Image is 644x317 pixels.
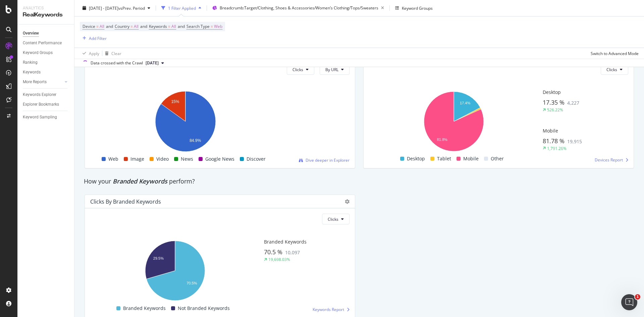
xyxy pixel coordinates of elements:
[313,307,344,312] span: Keywords Report
[181,155,193,163] span: News
[287,64,314,75] button: Clicks
[23,78,47,86] div: More Reports
[100,22,104,31] span: All
[90,88,281,155] div: A chart.
[178,304,230,312] span: Not Branded Keywords
[264,248,282,256] span: 70.5 %
[111,50,121,56] div: Clear
[491,155,504,163] span: Other
[595,157,628,163] a: Devices Report
[313,307,350,312] a: Keywords Report
[23,91,56,98] div: Keywords Explorer
[149,23,167,29] span: Keywords
[23,59,69,66] a: Ranking
[80,3,153,13] button: [DATE] - [DATE]vsPrev. Period
[23,30,69,37] a: Overview
[23,11,69,19] div: RealKeywords
[108,155,118,163] span: Web
[115,23,129,29] span: Country
[168,5,196,11] div: 1 Filter Applied
[146,60,159,66] span: 2024 Dec. 18th
[285,249,300,256] span: 10,097
[567,100,579,106] span: 4,227
[80,34,107,42] button: Add Filter
[210,3,387,13] button: Breadcrumb:Target/Clothing, Shoes & Accessories/Women’s Clothing/Tops/Sweaters
[463,155,479,163] span: Mobile
[407,155,425,163] span: Desktop
[168,23,170,29] span: =
[186,23,210,29] span: Search Type
[123,304,166,312] span: Branded Keywords
[23,40,69,47] a: Content Performance
[214,22,222,31] span: Web
[247,155,266,163] span: Discover
[621,294,637,310] iframe: Intercom live chat
[268,257,290,262] div: 19,698.03%
[220,5,378,11] span: Breadcrumb: Target/Clothing, Shoes & Accessories/Women’s Clothing/Tops/Sweaters
[543,127,558,134] span: Mobile
[96,23,99,29] span: =
[89,35,107,41] div: Add Filter
[543,98,565,106] span: 17.35 %
[23,59,38,66] div: Ranking
[547,146,567,151] div: 1,791.26%
[369,88,538,155] svg: A chart.
[543,137,565,145] span: 81.78 %
[153,256,164,260] text: 29.5%
[156,155,169,163] span: Video
[23,49,53,56] div: Keyword Groups
[159,3,204,13] button: 1 Filter Applied
[23,30,39,37] div: Overview
[211,23,213,29] span: =
[23,78,63,86] a: More Reports
[84,177,356,186] div: How your perform?
[392,3,435,13] button: Keyword Groups
[178,23,185,29] span: and
[460,101,470,105] text: 17.4%
[23,40,62,47] div: Content Performance
[328,216,338,222] span: Clicks
[437,155,451,163] span: Tablet
[118,5,145,11] span: vs Prev. Period
[320,64,350,75] button: By URL
[186,281,197,285] text: 70.5%
[205,155,234,163] span: Google News
[113,177,167,185] span: Branded Keywords
[171,22,176,31] span: All
[591,50,639,56] div: Switch to Advanced Mode
[23,69,41,76] div: Keywords
[106,23,113,29] span: and
[402,5,433,11] div: Keyword Groups
[90,198,161,205] div: Clicks By Branded Keywords
[23,114,69,121] a: Keyword Sampling
[23,114,57,121] div: Keyword Sampling
[588,48,639,59] button: Switch to Advanced Mode
[601,64,628,75] button: Clicks
[322,214,350,224] button: Clicks
[23,91,69,98] a: Keywords Explorer
[325,67,338,72] span: By URL
[437,138,447,142] text: 81.8%
[23,101,59,108] div: Explorer Bookmarks
[140,23,147,29] span: and
[567,138,582,145] span: 19,915
[130,155,144,163] span: Image
[306,157,350,163] span: Dive deeper in Explorer
[23,101,69,108] a: Explorer Bookmarks
[102,48,121,59] button: Clear
[90,237,260,304] svg: A chart.
[130,23,133,29] span: =
[595,157,623,163] span: Devices Report
[171,99,179,104] text: 15%
[23,49,69,56] a: Keyword Groups
[292,67,303,72] span: Clicks
[264,239,307,245] span: Branded Keywords
[190,138,201,143] text: 84.9%
[635,294,640,300] span: 1
[83,23,95,29] span: Device
[80,48,99,59] button: Apply
[89,5,118,11] span: [DATE] - [DATE]
[143,59,167,67] button: [DATE]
